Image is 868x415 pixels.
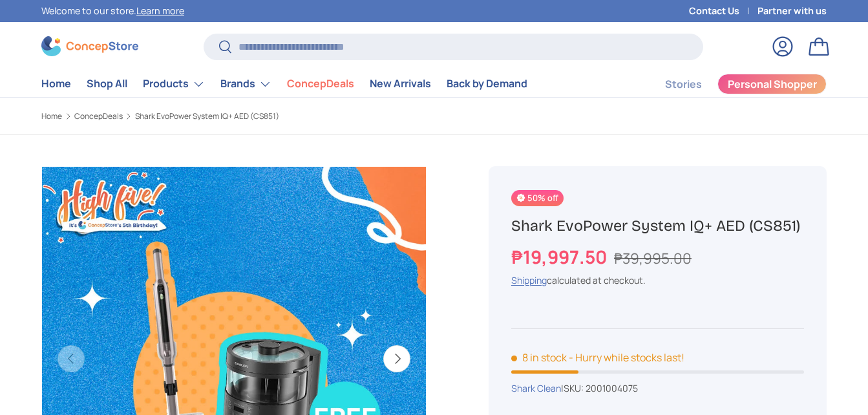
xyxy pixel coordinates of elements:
[511,244,610,269] strong: ₱19,997.50
[569,350,684,365] p: - Hurry while stocks last!
[511,350,567,365] span: 8 in stock
[586,382,638,394] span: 2001004075
[41,4,184,18] p: Welcome to our store.
[213,71,279,97] summary: Brands
[689,4,757,18] a: Contact Us
[511,190,564,206] span: 50% off
[511,273,804,287] div: calculated at checkout.
[135,71,213,97] summary: Products
[634,71,827,97] nav: Secondary
[561,382,638,394] span: |
[728,79,817,89] span: Personal Shopper
[614,248,692,268] s: ₱39,995.00
[447,71,527,96] a: Back by Demand
[220,71,271,97] a: Brands
[757,4,827,18] a: Partner with us
[135,112,279,120] a: Shark EvoPower System IQ+ AED (CS851)
[41,71,71,96] a: Home
[74,112,123,120] a: ConcepDeals
[370,71,431,96] a: New Arrivals
[41,71,527,97] nav: Primary
[717,74,827,94] a: Personal Shopper
[665,72,702,97] a: Stories
[136,5,184,17] a: Learn more
[511,274,547,286] a: Shipping
[87,71,127,96] a: Shop All
[41,112,62,120] a: Home
[511,382,561,394] a: Shark Clean
[287,71,354,96] a: ConcepDeals
[41,111,458,122] nav: Breadcrumbs
[564,382,584,394] span: SKU:
[41,36,138,56] img: ConcepStore
[143,71,205,97] a: Products
[511,216,804,236] h1: Shark EvoPower System IQ+ AED (CS851)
